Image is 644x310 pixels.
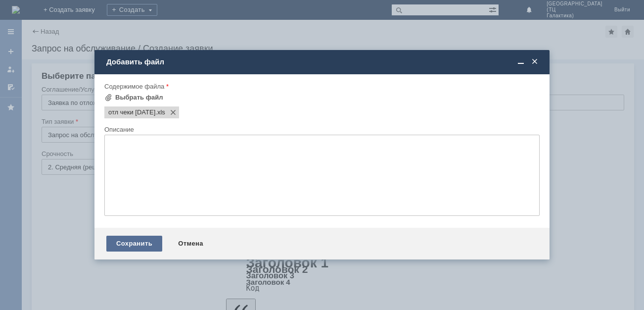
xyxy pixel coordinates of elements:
[104,126,538,133] div: Описание
[104,83,538,90] div: Содержимое файла
[516,57,526,66] span: Свернуть (Ctrl + M)
[108,108,155,116] span: отл чеки 22.09.2025.xls
[530,57,540,66] span: Закрыть
[106,57,540,66] div: Добавить файл
[115,94,163,102] div: Выбрать файл
[155,108,165,116] span: отл чеки 22.09.2025.xls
